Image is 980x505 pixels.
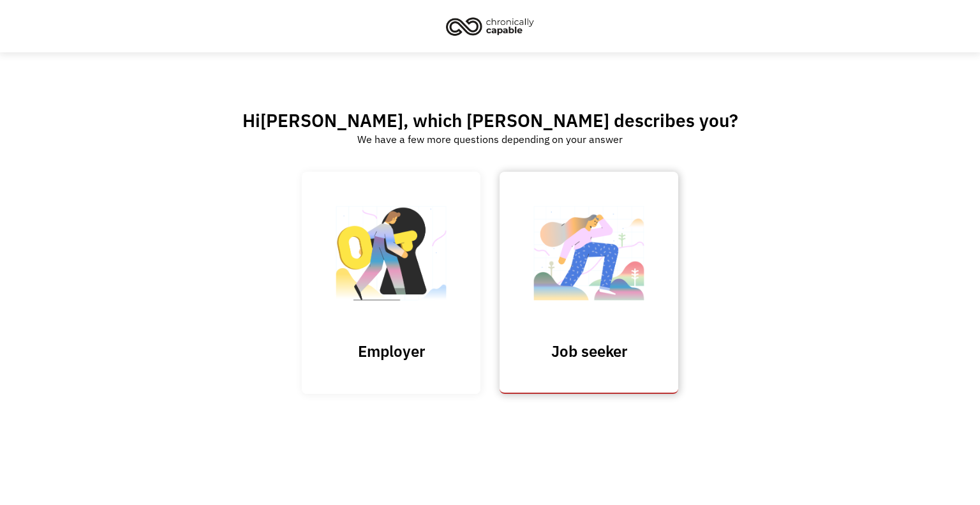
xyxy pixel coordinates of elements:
[260,109,403,132] span: [PERSON_NAME]
[500,172,678,393] a: Job seeker
[242,109,738,132] h2: Hi , which [PERSON_NAME] describes you?
[442,12,538,40] img: Chronically Capable logo
[302,172,480,394] input: Submit
[357,132,623,147] div: We have a few more questions depending on your answer
[525,342,653,361] h3: Job seeker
